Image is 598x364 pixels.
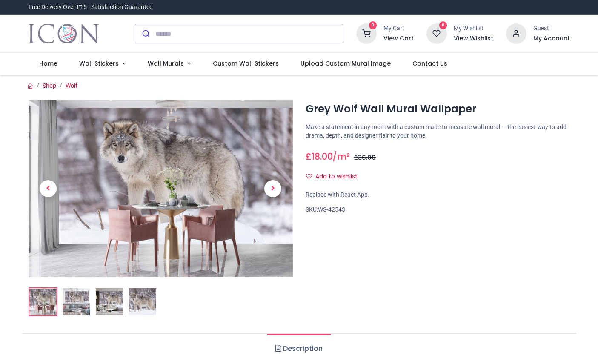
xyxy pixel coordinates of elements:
[369,21,377,29] sup: 0
[29,3,152,11] div: Free Delivery Over £15 - Satisfaction Guarantee
[391,3,570,11] iframe: Customer reviews powered by Trustpilot
[300,59,391,68] span: Upload Custom Mural Image
[40,180,57,197] span: Previous
[318,206,345,213] span: WS-42543
[439,21,447,29] sup: 0
[312,150,333,163] span: 18.00
[129,288,156,315] img: WS-42543-04
[354,153,376,162] span: £
[96,288,123,315] img: WS-42543-03
[356,30,377,37] a: 0
[383,24,414,33] div: My Cart
[533,24,570,33] div: Guest
[69,53,137,75] a: Wall Stickers
[29,288,57,315] img: Grey Wolf Wall Mural Wallpaper
[264,180,281,197] span: Next
[533,34,570,43] a: My Account
[383,34,414,43] a: View Cart
[412,59,447,68] span: Contact us
[306,123,570,140] p: Make a statement in any room with a custom made to measure wall mural — the easiest way to add dr...
[306,206,570,214] div: SKU:
[29,22,99,46] a: Logo of Icon Wall Stickers
[43,82,56,89] a: Shop
[79,59,119,68] span: Wall Stickers
[454,34,493,43] a: View Wishlist
[29,22,99,46] img: Icon Wall Stickers
[135,24,155,43] button: Submit
[306,191,570,199] div: Replace with React App.
[63,288,90,315] img: WS-42543-02
[306,169,365,184] button: Add to wishlistAdd to wishlist
[66,82,77,89] a: Wolf
[267,334,331,364] a: Description
[29,127,68,251] a: Previous
[213,59,279,68] span: Custom Wall Stickers
[332,150,350,163] span: /m²
[306,102,570,116] h1: Grey Wolf Wall Mural Wallpaper
[29,100,293,277] img: Grey Wolf Wall Mural Wallpaper
[253,127,292,251] a: Next
[358,153,376,162] span: 36.00
[39,59,57,68] span: Home
[148,59,184,68] span: Wall Murals
[306,150,333,163] span: £
[426,30,447,37] a: 0
[454,24,493,33] div: My Wishlist
[137,53,202,75] a: Wall Murals
[306,173,312,179] i: Add to wishlist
